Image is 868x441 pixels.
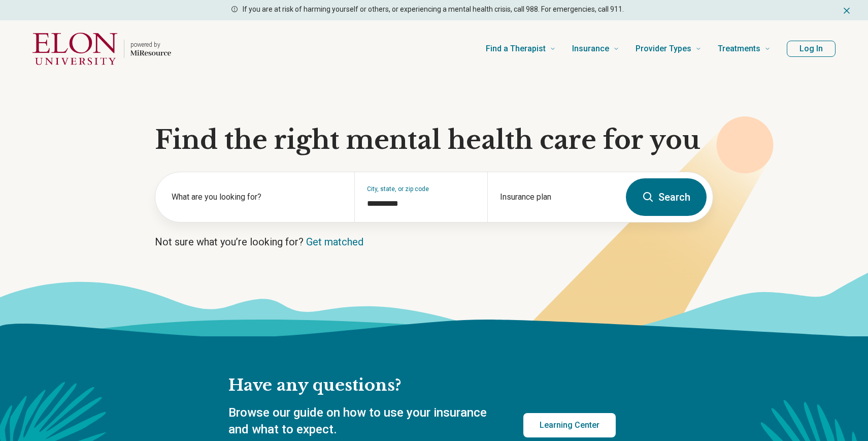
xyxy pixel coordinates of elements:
p: powered by [130,41,171,49]
p: Browse our guide on how to use your insurance and what to expect. [228,404,499,438]
h1: Find the right mental health care for you [155,125,713,155]
span: Insurance [572,42,609,56]
button: Dismiss [842,4,852,16]
a: Insurance [572,28,619,69]
a: Treatments [718,28,771,69]
a: Home page [32,33,171,65]
label: What are you looking for? [172,191,342,203]
button: Search [626,178,707,216]
a: Get matched [306,236,363,248]
p: Not sure what you’re looking for? [155,235,713,249]
a: Provider Types [636,28,702,69]
p: If you are at risk of harming yourself or others, or experiencing a mental health crisis, call 98... [243,4,624,15]
a: Find a Therapist [486,28,556,69]
span: Treatments [718,42,760,56]
button: Log In [787,41,836,57]
span: Find a Therapist [486,42,546,56]
span: Provider Types [636,42,691,56]
h2: Have any questions? [228,375,616,396]
a: Learning Center [523,413,616,437]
